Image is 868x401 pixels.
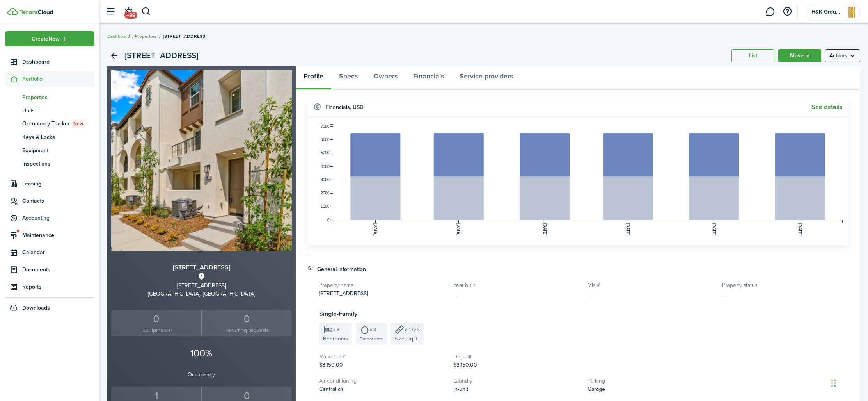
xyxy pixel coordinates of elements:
span: Properties [22,93,94,102]
a: Properties [135,33,157,40]
small: Recurring requests [204,326,289,334]
a: Units [5,104,94,117]
h5: Mls # [588,281,714,289]
p: 100% [111,346,292,361]
tspan: 6000 [321,137,330,142]
tspan: 4000 [321,164,330,169]
a: Notifications [121,2,136,22]
h4: Financials , USD [325,103,364,111]
div: 0 [204,312,289,326]
span: In-unit [453,385,468,393]
a: Specs [331,66,366,90]
a: Service providers [452,66,521,90]
button: Search [141,5,151,18]
span: Portfolio [22,75,94,83]
tspan: 2000 [321,191,330,195]
tspan: [DATE] [542,223,547,236]
span: [STREET_ADDRESS] [163,33,206,40]
span: — [722,289,727,298]
div: 拖动 [831,371,836,395]
span: Downloads [22,304,50,312]
iframe: Chat Widget [734,317,868,401]
h3: [STREET_ADDRESS] [111,263,292,273]
a: See details [811,103,843,110]
h5: Year built [453,281,580,289]
h5: Property name [319,281,446,289]
p: Occupancy [111,371,292,379]
a: Messaging [763,2,777,22]
a: Occupancy TrackerNew [5,117,94,130]
span: Dashboard [22,58,94,66]
span: Contacts [22,197,94,205]
img: TenantCloud [7,8,18,15]
span: Bedrooms [323,335,348,343]
tspan: 7000 [321,124,330,128]
span: Units [22,107,94,115]
a: Move in [778,49,821,62]
tspan: [DATE] [456,223,461,236]
tspan: 1000 [321,204,330,209]
a: Financials [405,66,452,90]
span: x 3 [370,327,376,332]
a: Properties [5,91,94,104]
div: [GEOGRAPHIC_DATA], [GEOGRAPHIC_DATA] [111,290,292,298]
h5: Parking [588,377,714,385]
span: Central air [319,385,344,393]
span: Create New [32,36,60,42]
a: Owners [366,66,405,90]
img: H&K Group and Associates, Inc. [846,6,858,18]
span: Occupancy Tracker [22,119,94,128]
span: Calendar [22,248,94,257]
span: $3,150.00 [453,361,477,369]
span: Reports [22,283,94,291]
a: Reports [5,279,94,294]
a: Keys & Locks [5,130,94,144]
span: Inspections [22,160,94,168]
span: Equipment [22,146,94,155]
span: Garage [588,385,605,393]
tspan: [DATE] [373,223,377,236]
button: Open menu [825,49,860,62]
span: Size, sq.ft [394,335,417,343]
span: — [453,289,458,298]
tspan: 5000 [321,151,330,155]
a: Dashboard [5,54,94,70]
img: TenantCloud [19,10,53,14]
a: Inspections [5,157,94,170]
tspan: 0 [327,218,329,222]
h5: Laundry [453,377,580,385]
span: Leasing [22,180,94,188]
span: New [73,120,83,127]
a: Dashboard [107,33,130,40]
button: Open resource center [781,5,794,18]
span: Documents [22,266,94,274]
span: +99 [124,12,137,19]
small: Equipments [113,326,199,334]
a: Equipment [5,144,94,157]
span: Keys & Locks [22,133,94,141]
span: — [588,289,592,298]
span: H&K Group and Associates, Inc. [811,9,843,15]
h2: [STREET_ADDRESS] [124,49,199,62]
span: [STREET_ADDRESS] [319,289,368,298]
button: Open sidebar [103,4,118,19]
button: Open menu [5,31,94,46]
h5: Property status [722,281,848,289]
tspan: 3000 [321,178,330,182]
menu-btn: Actions [825,49,860,62]
h5: Air conditioning [319,377,446,385]
div: 聊天小组件 [734,317,868,401]
h3: Single-Family [319,309,849,319]
img: Property avatar [111,70,292,251]
span: $3,150.00 [319,361,343,369]
a: Back [107,49,121,62]
div: 0 [113,312,199,326]
tspan: [DATE] [712,223,716,236]
tspan: [DATE] [626,223,630,236]
span: Accounting [22,214,94,222]
div: [STREET_ADDRESS] [111,282,292,290]
span: Bathrooms [360,335,383,342]
tspan: [DATE] [798,223,802,236]
a: 0 Recurring requests [201,310,291,337]
h4: General information [317,265,366,273]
